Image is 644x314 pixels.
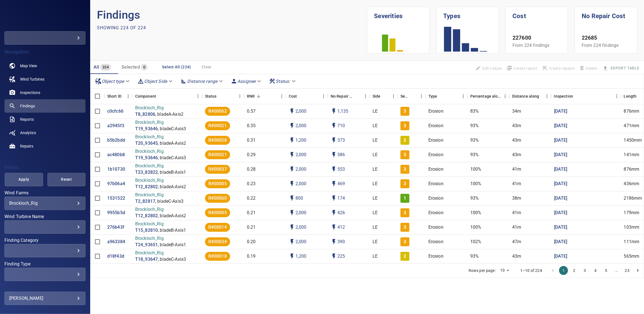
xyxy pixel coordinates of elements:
button: Menu [417,92,426,100]
em: Object type [102,79,124,84]
p: 2,000 [295,210,307,216]
p: T20_93645 [135,140,158,147]
p: [DATE] [554,123,567,129]
svg: Auto cost [289,137,295,144]
svg: Auto impact [331,151,337,158]
p: LE [373,195,378,202]
svg: Auto cost [289,238,295,245]
em: Assignee [237,79,256,84]
button: Go to page 3 [580,266,589,275]
p: LE [373,123,378,129]
p: T19_93646 [135,155,158,161]
div: R#00005 [205,208,230,217]
span: Apply [12,176,36,183]
a: [DATE] [554,181,567,187]
button: Menu [501,92,509,100]
span: Selected [121,64,140,70]
span: R#00021 [205,123,230,129]
a: inspections noActive [4,86,85,99]
p: 2,000 [295,181,307,187]
p: Findings [97,7,367,23]
button: Go to page 5 [602,266,610,275]
button: Sort [255,92,263,100]
p: Brockloch_Rig [135,134,186,140]
span: All [94,64,99,70]
h1: Types [443,7,492,21]
div: Wind Farms [4,197,85,210]
div: R#00021 [205,121,230,130]
div: Brockloch_Rig [9,201,81,206]
svg: Auto cost [289,151,295,158]
p: 227600 [512,34,561,42]
p: [DATE] [554,253,567,260]
p: 97b06a4 [107,181,125,187]
span: From 224 findings [512,43,550,48]
p: 586 [337,152,345,158]
p: T8_82806 [135,111,155,118]
p: 93% [470,195,479,202]
p: 876mm [624,166,640,173]
h4: Filters [4,165,85,170]
p: LE [373,108,378,115]
a: 276b43f [107,224,124,231]
div: Inspection [551,88,621,104]
p: LE [373,181,378,187]
button: page 1 [559,266,568,275]
em: Distance range [187,79,217,84]
p: 3 [404,166,406,173]
p: 0.35 [247,123,256,129]
span: R#00037 [205,166,230,173]
div: Component [135,88,156,104]
p: 553 [337,166,345,173]
p: 876mm [624,108,640,115]
p: Erosion [428,181,443,187]
div: Short ID [107,88,121,104]
span: Reports [20,117,34,122]
p: 1,135 [337,108,349,115]
div: Distance along [512,88,539,104]
p: Brockloch_Rig [135,177,186,184]
button: Menu [278,92,286,100]
button: Sort [217,92,225,100]
p: 43m [512,137,521,144]
p: 710 [337,123,345,129]
p: 38m [512,195,521,202]
button: Select All (224) [160,62,193,72]
p: Brockloch_Rig [135,119,186,126]
p: 469 [337,181,345,187]
p: , bladeB-Axis1 [158,227,186,234]
p: , bladeB-Axis1 [158,169,186,176]
svg: Auto cost [289,253,295,260]
p: 436mm [624,181,640,187]
div: R#00062 [205,107,230,116]
p: T12_82802 [135,184,158,190]
p: 100% [470,166,481,173]
span: R#00021 [205,152,230,158]
p: 34m [512,108,521,115]
span: R#00005 [205,181,230,187]
p: 3 [404,108,406,115]
button: Go to page 2 [570,266,579,275]
p: 0.23 [247,181,256,187]
svg: Auto impact [331,180,337,187]
p: , bladeC-Axis3 [158,126,186,132]
p: c0cfc66 [107,108,123,115]
a: [DATE] [554,137,567,144]
a: map noActive [4,59,85,73]
a: T15_82810 [135,227,158,234]
p: [DATE] [554,195,567,202]
label: Wind Farms [4,191,85,195]
div: Severity [398,88,426,104]
p: 0.29 [247,152,256,158]
p: , bladeA-Axis2 [158,184,186,190]
div: [PERSON_NAME] [9,294,81,303]
button: Go to page 4 [591,266,600,275]
svg: Auto impact [331,224,337,231]
span: Map View [20,63,37,69]
p: Erosion [428,137,443,144]
a: [DATE] [554,152,567,158]
span: Wind Turbines [20,76,44,82]
svg: Auto cost [289,224,295,231]
button: Menu [543,92,551,100]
